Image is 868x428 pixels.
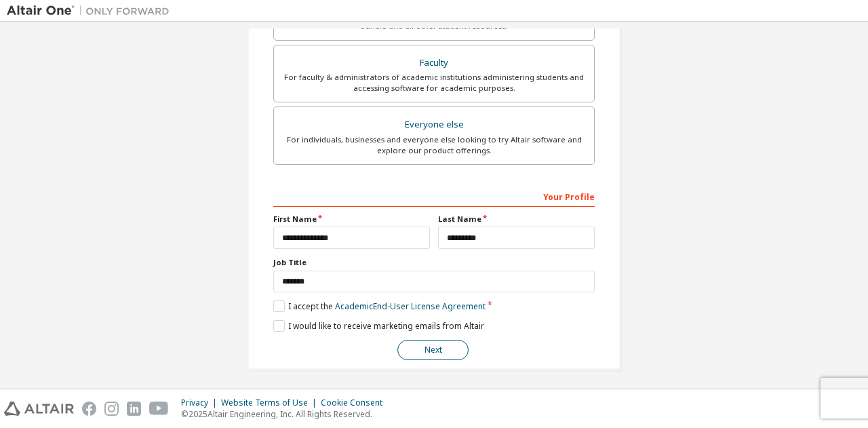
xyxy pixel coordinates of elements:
div: For faculty & administrators of academic institutions administering students and accessing softwa... [282,72,586,94]
div: Faculty [282,54,586,73]
img: altair_logo.svg [4,402,74,416]
a: Academic End-User License Agreement [335,300,486,312]
img: youtube.svg [149,402,169,416]
div: Website Terms of Use [221,397,321,408]
img: Altair One [7,4,176,18]
label: First Name [273,214,430,225]
img: facebook.svg [82,402,96,416]
img: linkedin.svg [127,402,141,416]
label: I accept the [273,300,486,312]
p: © 2025 Altair Engineering, Inc. All Rights Reserved. [181,408,391,420]
label: Job Title [273,257,595,268]
label: I would like to receive marketing emails from Altair [273,320,484,332]
div: Cookie Consent [321,397,391,408]
div: Privacy [181,397,221,408]
div: Your Profile [273,185,595,207]
img: instagram.svg [104,402,119,416]
div: Everyone else [282,115,586,134]
div: For individuals, businesses and everyone else looking to try Altair software and explore our prod... [282,134,586,156]
button: Next [397,340,469,360]
label: Last Name [438,214,595,225]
